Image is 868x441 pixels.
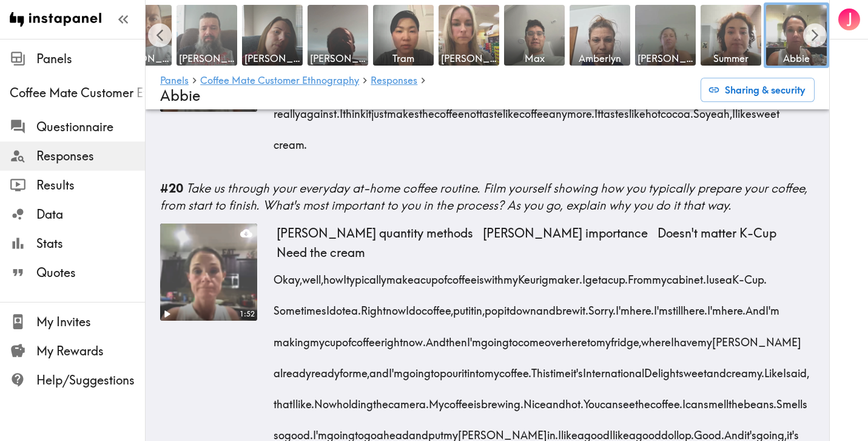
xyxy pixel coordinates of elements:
[337,385,373,415] span: holding
[352,354,369,385] span: me,
[565,322,587,353] span: here
[375,52,431,65] span: Tram
[616,291,630,322] span: I'm
[726,354,764,385] span: creamy.
[366,94,371,125] span: it
[725,260,732,291] span: a
[803,24,827,47] button: Scroll right
[518,322,545,353] span: come
[474,291,485,322] span: in,
[36,235,145,252] span: Stats
[523,385,546,415] span: Nice
[567,2,633,68] a: Amberlyn
[200,75,359,87] a: Coffee Mate Customer Ethnography
[464,94,479,125] span: not
[388,385,429,415] span: camera.
[585,260,601,291] span: get
[596,322,611,353] span: my
[481,385,523,415] span: brewing.
[387,94,419,125] span: makes
[431,354,440,385] span: to
[244,52,300,65] span: [PERSON_NAME]
[556,291,580,322] span: brew
[420,260,438,291] span: cup
[310,322,325,353] span: my
[403,322,426,353] span: now.
[504,291,510,322] span: it
[484,260,503,291] span: with
[707,291,721,322] span: I'm
[36,177,145,194] span: Results
[712,322,801,353] span: [PERSON_NAME]
[436,2,502,68] a: [PERSON_NAME]
[406,291,409,322] span: I
[572,52,628,65] span: Amberlyn
[305,2,371,68] a: [PERSON_NAME]
[274,322,310,353] span: making
[292,385,295,415] span: I
[369,354,389,385] span: and
[630,291,654,322] span: here.
[311,354,340,385] span: ready
[342,291,361,322] span: tea.
[536,291,556,322] span: and
[325,322,342,353] span: cup
[36,313,145,330] span: My Invites
[668,291,683,322] span: still
[477,260,484,291] span: is
[36,264,145,281] span: Quotes
[447,260,477,291] span: coffee
[503,260,518,291] span: my
[343,260,346,291] span: I
[419,94,434,125] span: the
[453,291,468,322] span: put
[685,385,704,415] span: can
[618,385,635,415] span: see
[706,260,709,291] span: I
[531,354,550,385] span: This
[479,94,503,125] span: taste
[389,354,403,385] span: I'm
[386,260,414,291] span: make
[467,354,485,385] span: into
[36,206,145,223] span: Data
[274,385,292,415] span: that
[638,52,693,65] span: [PERSON_NAME]
[160,180,183,196] b: #20
[611,322,641,353] span: fridge,
[361,291,386,322] span: Right
[732,94,735,125] span: I
[704,385,728,415] span: smell
[588,291,616,322] span: Sorry.
[703,52,759,65] span: Summer
[661,94,693,125] span: cocoa.
[644,354,679,385] span: Delight
[314,385,337,415] span: Now
[329,291,342,322] span: do
[36,372,145,389] span: Help/Suggestions
[160,75,189,87] a: Panels
[693,94,705,125] span: So
[667,260,706,291] span: cabinet.
[351,322,381,353] span: coffee
[721,291,745,322] span: here.
[707,354,726,385] span: and
[518,260,548,291] span: Keurig
[705,94,732,125] span: yeah,
[683,291,707,322] span: here.
[732,260,767,291] span: K-Cup.
[10,84,145,101] div: Coffee Mate Customer Ethnography
[744,385,776,415] span: beans.
[343,94,366,125] span: think
[409,291,422,322] span: do
[735,94,752,125] span: like
[272,243,370,262] span: Need the cream
[594,94,601,125] span: It
[584,385,600,415] span: You
[546,385,565,415] span: and
[571,354,583,385] span: it's
[414,260,420,291] span: a
[600,385,618,415] span: can
[240,2,305,68] a: [PERSON_NAME]
[274,125,307,156] span: cream.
